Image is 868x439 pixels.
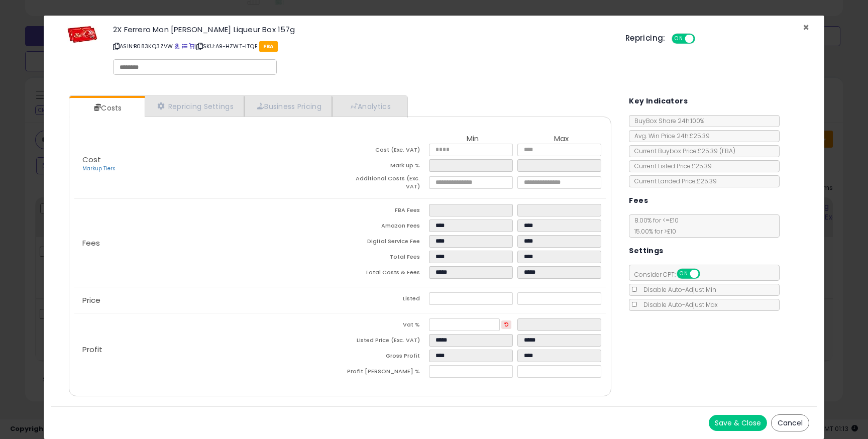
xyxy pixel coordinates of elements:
h5: Fees [629,194,648,207]
a: Your listing only [189,42,194,50]
a: Markup Tiers [82,165,116,172]
a: BuyBox page [174,42,180,50]
span: 8.00 % for <= £10 [629,216,679,236]
a: All offer listings [182,42,187,50]
h5: Key Indicators [629,95,688,107]
span: Disable Auto-Adjust Min [638,285,716,294]
h3: 2X Ferrero Mon [PERSON_NAME] Liqueur Box 157g [113,26,610,33]
span: Current Landed Price: £25.39 [629,177,717,185]
span: ( FBA ) [719,147,735,155]
img: 41fR9QYnwqL._SL60_.jpg [67,26,97,43]
span: BuyBox Share 24h: 100% [629,117,704,125]
span: Current Listed Price: £25.39 [629,162,712,170]
span: × [803,20,809,35]
td: Vat % [340,318,428,334]
td: Amazon Fees [340,219,428,235]
a: Costs [69,98,144,118]
span: 15.00 % for > £10 [629,227,676,236]
td: Cost (Exc. VAT) [340,144,428,159]
span: OFF [699,270,715,278]
span: FBA [259,41,278,52]
th: Max [517,135,606,144]
button: Save & Close [709,415,767,431]
span: ON [678,270,690,278]
a: Repricing Settings [145,96,244,117]
td: Listed [340,292,428,308]
span: Avg. Win Price 24h: £25.39 [629,132,710,140]
td: Additional Costs (Exc. VAT) [340,175,428,193]
p: Fees [74,239,340,247]
span: OFF [693,35,709,43]
span: Disable Auto-Adjust Max [638,300,718,309]
a: Analytics [332,96,406,117]
td: Total Fees [340,251,428,266]
p: Cost [74,156,340,173]
p: ASIN: B083KQ3ZVW | SKU: A9-HZWT-ITQE [113,38,610,54]
td: Listed Price (Exc. VAT) [340,334,428,350]
td: Profit [PERSON_NAME] % [340,365,428,381]
td: Gross Profit [340,350,428,365]
td: FBA Fees [340,204,428,219]
span: £25.39 [698,147,735,155]
td: Mark up % [340,159,428,175]
p: Profit [74,346,340,354]
span: ON [673,35,685,43]
td: Total Costs & Fees [340,266,428,282]
h5: Settings [629,245,663,257]
p: Price [74,296,340,304]
span: Consider CPT: [629,270,713,279]
span: Current Buybox Price: [629,147,735,155]
h5: Repricing: [625,34,666,42]
td: Digital Service Fee [340,235,428,251]
button: Cancel [771,414,809,431]
th: Min [429,135,517,144]
a: Business Pricing [244,96,332,117]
